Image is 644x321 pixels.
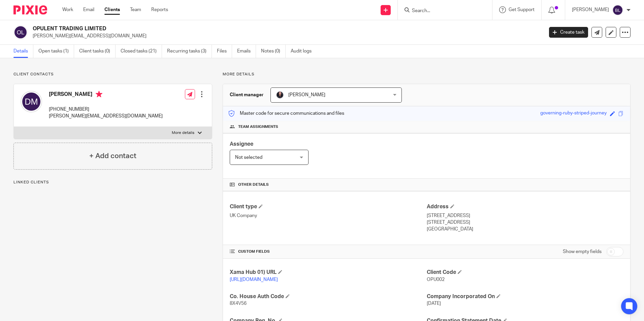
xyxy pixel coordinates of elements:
[540,110,607,117] div: governing-ruby-striped-journey
[62,6,73,13] a: Work
[509,7,535,12] span: Get Support
[612,5,623,15] img: svg%3E
[230,277,278,282] a: [URL][DOMAIN_NAME]
[238,124,278,130] span: Team assignments
[230,141,253,147] span: Assignee
[33,33,539,39] p: [PERSON_NAME][EMAIL_ADDRESS][DOMAIN_NAME]
[49,106,163,113] p: [PHONE_NUMBER]
[172,130,194,136] p: More details
[261,45,286,58] a: Notes (0)
[427,269,623,276] h4: Client Code
[230,269,426,276] h4: Xama Hub 01) URL
[130,6,141,13] a: Team
[427,301,441,306] span: [DATE]
[237,45,256,58] a: Emails
[228,110,344,117] p: Master code for secure communications and files
[427,219,623,226] p: [STREET_ADDRESS]
[151,6,168,13] a: Reports
[276,91,284,99] img: MicrosoftTeams-image.jfif
[49,113,163,119] p: [PERSON_NAME][EMAIL_ADDRESS][DOMAIN_NAME]
[238,182,269,187] span: Other details
[217,45,232,58] a: Files
[104,6,120,13] a: Clients
[33,25,438,32] h2: OPULENT TRADING LIMITED
[291,45,317,58] a: Audit logs
[83,6,94,13] a: Email
[13,25,28,39] img: svg%3E
[121,45,162,58] a: Closed tasks (21)
[230,301,247,306] span: 8X4V56
[230,212,426,219] p: UK Company
[563,248,602,255] label: Show empty fields
[13,5,47,14] img: Pixie
[38,45,74,58] a: Open tasks (1)
[427,277,445,282] span: OPU002
[13,72,212,77] p: Client contacts
[13,45,33,58] a: Details
[427,293,623,300] h4: Company Incorporated On
[411,8,472,14] input: Search
[49,91,163,99] h4: [PERSON_NAME]
[230,203,426,210] h4: Client type
[230,249,426,254] h4: CUSTOM FIELDS
[549,27,588,38] a: Create task
[13,180,212,185] p: Linked clients
[79,45,116,58] a: Client tasks (0)
[572,6,609,13] p: [PERSON_NAME]
[288,93,325,97] span: [PERSON_NAME]
[21,91,42,112] img: svg%3E
[427,203,623,210] h4: Address
[427,226,623,233] p: [GEOGRAPHIC_DATA]
[223,72,631,77] p: More details
[235,155,262,160] span: Not selected
[89,151,136,161] h4: + Add contact
[427,212,623,219] p: [STREET_ADDRESS]
[230,293,426,300] h4: Co. House Auth Code
[230,92,264,98] h3: Client manager
[167,45,212,58] a: Recurring tasks (3)
[96,91,102,98] i: Primary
